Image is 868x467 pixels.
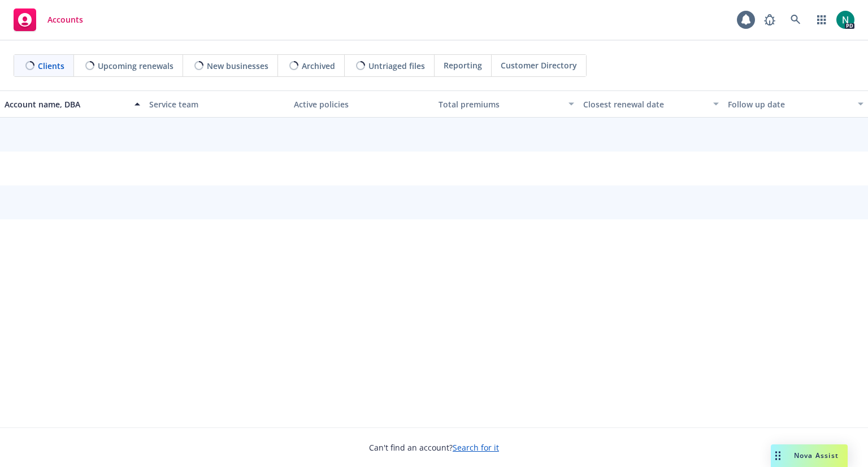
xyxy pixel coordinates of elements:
img: photo [836,11,854,29]
div: Follow up date [728,98,851,110]
a: Search [784,8,807,31]
a: Report a Bug [758,8,781,31]
span: Nova Assist [794,451,839,460]
button: Active policies [289,90,434,118]
div: Account name, DBA [5,98,128,110]
div: Total premiums [439,98,562,110]
div: Active policies [294,98,429,110]
a: Search for it [453,442,499,453]
span: Archived [302,60,335,72]
span: Accounts [47,15,83,24]
span: Untriaged files [368,60,425,72]
div: Service team [149,98,285,110]
span: Reporting [444,59,482,71]
button: Nova Assist [771,444,848,467]
span: Clients [38,60,64,72]
span: Customer Directory [501,59,577,71]
button: Service team [145,90,289,118]
span: New businesses [207,60,268,72]
button: Follow up date [723,90,868,118]
a: Accounts [9,4,88,36]
div: Closest renewal date [583,98,706,110]
span: Upcoming renewals [98,60,173,72]
span: Can't find an account? [369,442,499,453]
a: Switch app [810,8,833,31]
button: Total premiums [434,90,579,118]
button: Closest renewal date [579,90,723,118]
div: Drag to move [771,444,785,467]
